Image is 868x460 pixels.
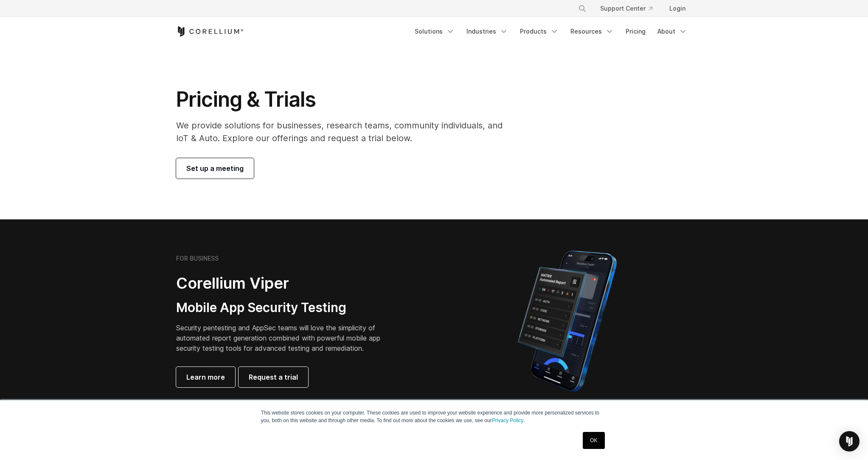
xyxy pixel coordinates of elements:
[593,1,659,16] a: Support Center
[515,24,564,39] a: Products
[839,431,860,451] div: Open Intercom Messenger
[652,24,692,39] a: About
[249,372,298,382] span: Request a trial
[176,26,244,37] a: Corellium Home
[568,1,692,16] div: Navigation Menu
[186,372,225,382] span: Learn more
[583,432,604,449] a: OK
[565,24,619,39] a: Resources
[663,1,692,16] a: Login
[176,323,393,353] p: Security pentesting and AppSec teams will love the simplicity of automated report generation comb...
[461,24,513,39] a: Industries
[176,300,393,316] h3: Mobile App Security Testing
[410,24,692,39] div: Navigation Menu
[503,247,631,395] img: Corellium MATRIX automated report on iPhone showing app vulnerability test results across securit...
[621,24,651,39] a: Pricing
[176,274,393,293] h2: Corellium Viper
[176,367,235,387] a: Learn more
[176,119,514,145] p: We provide solutions for businesses, research teams, community individuals, and IoT & Auto. Explo...
[176,158,254,179] a: Set up a meeting
[176,87,514,112] h1: Pricing & Trials
[186,163,244,173] span: Set up a meeting
[261,409,607,424] p: This website stores cookies on your computer. These cookies are used to improve your website expe...
[410,24,460,39] a: Solutions
[492,417,525,423] a: Privacy Policy.
[575,1,590,16] button: Search
[176,255,219,262] h6: FOR BUSINESS
[239,367,308,387] a: Request a trial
